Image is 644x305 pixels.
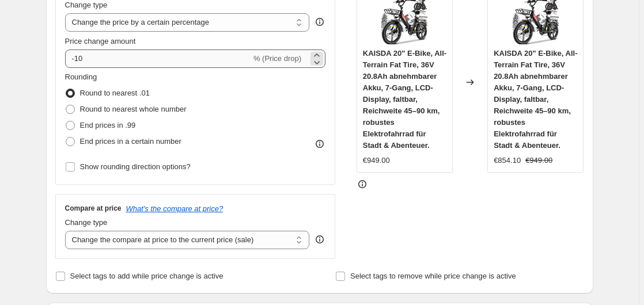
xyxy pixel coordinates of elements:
h3: Compare at price [65,204,122,213]
span: End prices in a certain number [80,137,181,146]
div: help [314,234,325,245]
span: KAISDA 20" E-Bike, All-Terrain Fat Tire, 36V 20.8Ah abnehmbarer Akku, 7-Gang, LCD-Display, faltba... [363,49,446,150]
span: End prices in .99 [80,121,136,129]
span: Price change amount [65,37,136,45]
span: Change type [65,218,108,227]
span: Select tags to add while price change is active [70,272,223,280]
span: Round to nearest .01 [80,89,150,97]
span: Change type [65,1,108,9]
div: €949.00 [363,155,390,166]
span: KAISDA 20" E-Bike, All-Terrain Fat Tire, 36V 20.8Ah abnehmbarer Akku, 7-Gang, LCD-Display, faltba... [494,49,577,150]
div: help [314,16,325,28]
button: What's the compare at price? [126,204,223,213]
span: Rounding [65,73,97,81]
span: Round to nearest whole number [80,105,187,113]
span: Show rounding direction options? [80,162,191,171]
span: Select tags to remove while price change is active [350,272,516,280]
strike: €949.00 [525,155,552,166]
div: €854.10 [494,155,521,166]
input: -15 [65,49,251,68]
span: % (Price drop) [253,54,301,63]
